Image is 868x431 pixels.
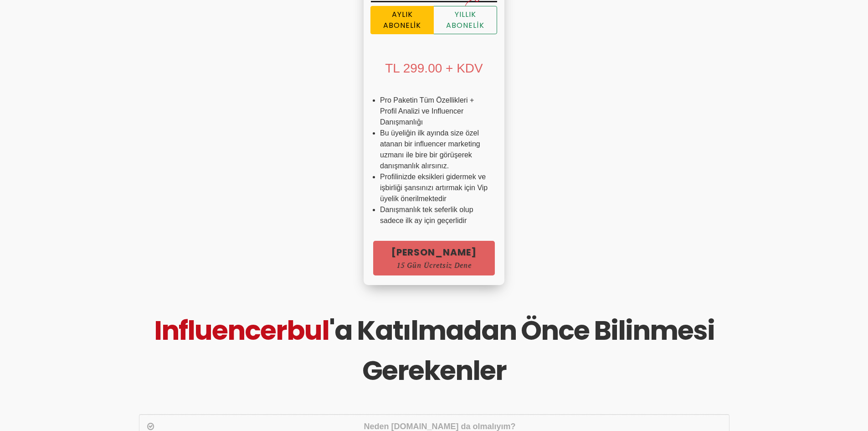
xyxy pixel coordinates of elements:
label: Yıllık Abonelik [433,6,497,34]
span: 299.00 + KDV [403,61,483,75]
label: Aylık Abonelik [370,6,434,34]
span: TL [385,61,400,75]
h1: 'a Katılmadan Önce Bilinmesi Gerekenler [144,311,724,391]
li: Danışmanlık tek seferlik olup sadece ilk ay için geçerlidir [380,204,488,226]
li: Pro Paketin Tüm Özellikleri + Profil Analizi ve Influencer Danışmanlığı [380,95,488,128]
a: [PERSON_NAME]15 Gün Ücretsiz Dene [373,241,495,275]
span: Influencerbul [154,312,329,349]
li: Bu üyeliğin ilk ayında size özel atanan bir influencer marketing uzmanı ile bire bir görüşerek da... [380,128,488,171]
span: 15 Gün Ücretsiz Dene [391,261,477,269]
li: Profilinizde eksikleri gidermek ve işbirliği şansınızı artırmak için Vip üyelik önerilmektedir [380,171,488,204]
